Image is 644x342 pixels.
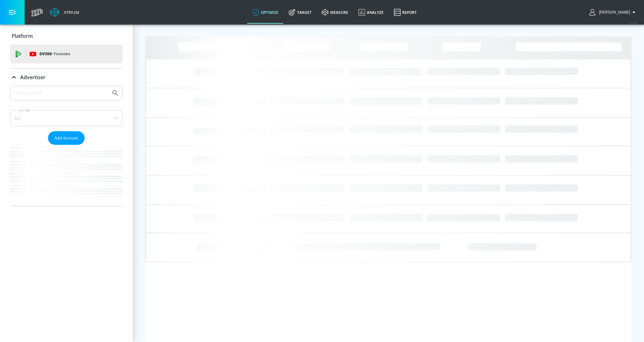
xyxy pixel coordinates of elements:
[54,134,78,142] span: Add Account
[13,89,108,97] input: Search by name
[10,68,122,86] div: Advertiser
[53,50,70,57] p: Youtube
[247,1,283,24] a: optimize
[589,9,638,16] button: [PERSON_NAME]
[389,1,422,24] a: Report
[317,1,353,24] a: measure
[629,21,638,24] span: v 4.25.4
[39,50,70,57] p: DV360:
[50,8,79,17] a: Atrium
[353,1,389,24] a: Analyze
[61,9,79,15] div: Atrium
[18,108,32,112] label: Sort By
[596,10,630,15] span: login as: veronica.hernandez@zefr.com
[48,131,85,145] button: Add Account
[10,110,122,126] div: A-Z
[10,86,122,206] div: Advertiser
[12,32,33,39] p: Platform
[283,1,317,24] a: Target
[10,145,122,206] nav: list of Advertiser
[20,74,45,81] p: Advertiser
[10,44,122,63] div: DV360: Youtube
[10,27,122,45] div: Platform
